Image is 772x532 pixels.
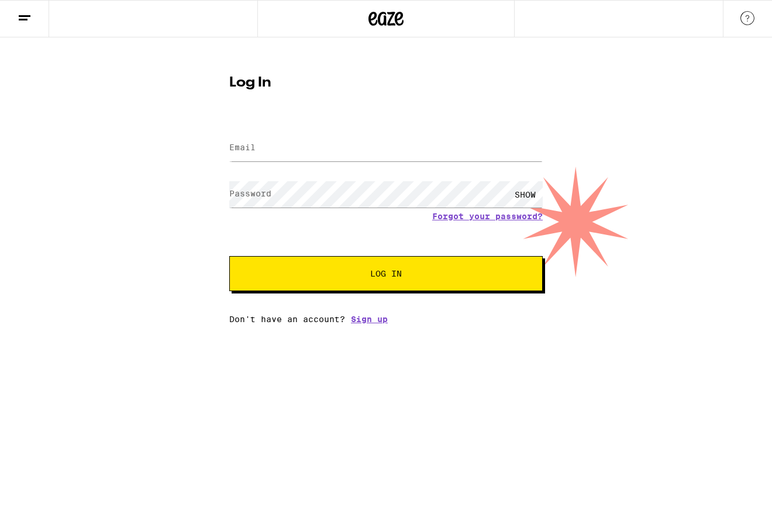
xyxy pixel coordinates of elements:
div: SHOW [508,181,543,208]
a: Sign up [351,315,388,324]
div: Don't have an account? [229,315,543,324]
label: Password [229,189,271,198]
button: Log In [229,256,543,291]
h1: Log In [229,76,543,90]
span: Log In [370,270,402,278]
input: Email [229,135,543,161]
a: Forgot your password? [432,212,543,221]
label: Email [229,143,256,152]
